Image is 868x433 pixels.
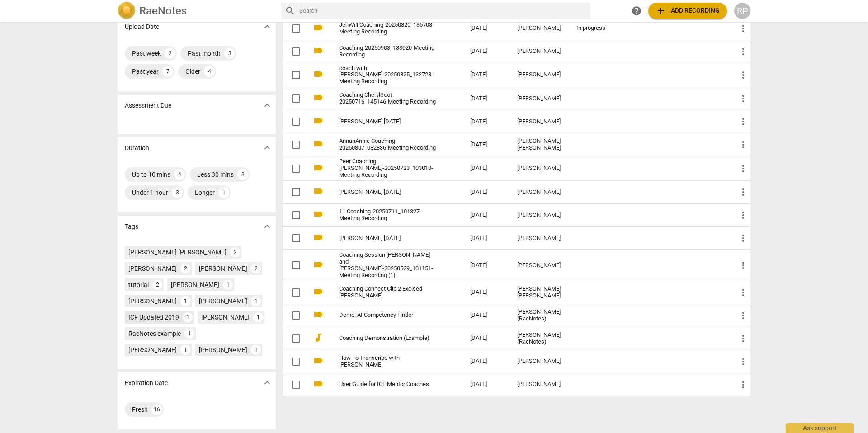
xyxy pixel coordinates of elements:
[172,187,183,198] div: 3
[517,118,562,125] div: [PERSON_NAME]
[738,23,749,34] span: more_vert
[517,309,562,322] div: [PERSON_NAME] (RaeNotes)
[463,327,510,350] td: [DATE]
[738,287,749,298] span: more_vert
[183,312,193,322] div: 1
[262,21,273,32] span: expand_more
[339,45,438,58] a: Coaching-20250903_133920-Meeting Recording
[738,46,749,57] span: more_vert
[151,404,162,415] div: 16
[339,189,438,196] a: [PERSON_NAME] [DATE]
[738,70,749,80] span: more_vert
[237,169,248,180] div: 8
[339,381,438,388] a: User Guide for ICF Mentor Coaches
[195,188,215,197] div: Longer
[517,235,562,242] div: [PERSON_NAME]
[313,69,324,80] span: videocam
[738,163,749,174] span: more_vert
[201,313,250,322] div: [PERSON_NAME]
[738,93,749,104] span: more_vert
[132,67,159,76] div: Past year
[230,247,240,257] div: 2
[128,248,226,257] div: [PERSON_NAME] [PERSON_NAME]
[152,280,162,290] div: 2
[199,264,247,273] div: [PERSON_NAME]
[517,165,562,172] div: [PERSON_NAME]
[313,378,324,389] span: videocam
[253,312,263,322] div: 1
[313,332,324,343] span: audiotrack
[517,138,562,151] div: [PERSON_NAME] [PERSON_NAME]
[463,156,510,181] td: [DATE]
[517,381,562,388] div: [PERSON_NAME]
[251,345,261,355] div: 1
[262,142,273,153] span: expand_more
[132,405,148,414] div: Fresh
[339,138,438,151] a: AnnanAnnie Coaching-20250807_082836-Meeting Recording
[576,25,616,32] div: In progress
[463,63,510,87] td: [DATE]
[313,92,324,103] span: videocam
[313,286,324,297] span: videocam
[260,99,274,112] button: Show more
[185,67,200,76] div: Older
[738,379,749,390] span: more_vert
[738,356,749,367] span: more_vert
[339,312,438,319] a: Demo: AI Competency Finder
[463,250,510,281] td: [DATE]
[313,259,324,270] span: videocam
[628,3,645,19] a: Help
[463,373,510,396] td: [DATE]
[339,355,438,368] a: How To Transcribe with [PERSON_NAME]
[128,329,181,338] div: RaeNotes example
[738,310,749,321] span: more_vert
[262,100,273,111] span: expand_more
[517,212,562,219] div: [PERSON_NAME]
[118,2,274,20] a: LogoRaeNotes
[174,169,185,180] div: 4
[313,45,324,56] span: videocam
[463,350,510,373] td: [DATE]
[251,264,261,273] div: 2
[734,3,750,19] div: RP
[517,95,562,102] div: [PERSON_NAME]
[199,345,247,354] div: [PERSON_NAME]
[128,297,177,306] div: [PERSON_NAME]
[260,20,274,33] button: Show more
[463,304,510,327] td: [DATE]
[517,48,562,55] div: [PERSON_NAME]
[128,345,177,354] div: [PERSON_NAME]
[313,309,324,320] span: videocam
[162,66,173,77] div: 7
[204,66,215,77] div: 4
[197,170,234,179] div: Less 30 mins
[463,227,510,250] td: [DATE]
[738,233,749,244] span: more_vert
[180,296,190,306] div: 1
[132,49,161,58] div: Past week
[262,221,273,232] span: expand_more
[260,376,274,390] button: Show more
[656,5,666,16] span: add
[118,2,136,20] img: Logo
[463,110,510,133] td: [DATE]
[339,22,438,35] a: JenWill Coaching-20250820_135703-Meeting Recording
[313,186,324,197] span: videocam
[463,281,510,304] td: [DATE]
[517,189,562,196] div: [PERSON_NAME]
[339,65,438,85] a: coach with [PERSON_NAME]-20250825_132728-Meeting Recording
[339,252,438,279] a: Coaching Session [PERSON_NAME] and [PERSON_NAME]-20250529_101151-Meeting Recording (1)
[139,5,187,17] h2: RaeNotes
[132,188,168,197] div: Under 1 hour
[339,158,438,179] a: Peer Coaching [PERSON_NAME]-20250723_103010-Meeting Recording
[251,296,261,306] div: 1
[738,116,749,127] span: more_vert
[285,5,296,16] span: search
[339,335,438,342] a: Coaching Demonstration (Example)
[188,49,221,58] div: Past month
[339,208,438,222] a: 11 Coaching-20250711_101327-Meeting Recording
[125,101,171,110] p: Assessment Due
[463,181,510,204] td: [DATE]
[463,87,510,110] td: [DATE]
[339,118,438,125] a: [PERSON_NAME] [DATE]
